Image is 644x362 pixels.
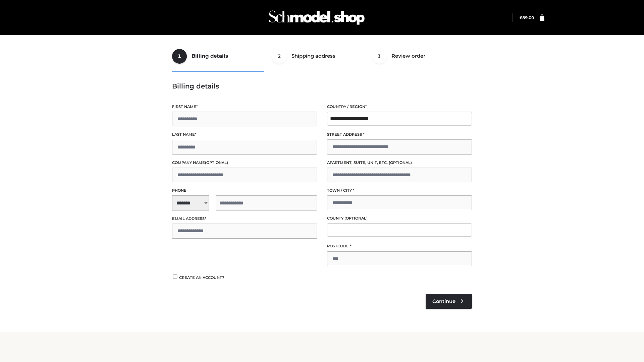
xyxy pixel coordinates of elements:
[432,298,455,304] span: Continue
[266,4,367,31] img: Schmodel Admin 964
[344,216,368,221] span: (optional)
[520,15,522,20] span: £
[172,131,317,138] label: Last name
[172,216,317,222] label: Email address
[327,243,472,249] label: Postcode
[205,160,228,165] span: (optional)
[327,215,472,222] label: County
[172,82,472,90] h3: Billing details
[172,187,317,194] label: Phone
[327,104,472,110] label: Country / Region
[327,160,472,166] label: Apartment, suite, unit, etc.
[172,275,178,279] input: Create an account?
[520,15,534,20] a: £89.00
[172,160,317,166] label: Company name
[179,275,224,280] span: Create an account?
[327,187,472,194] label: Town / City
[172,104,317,110] label: First name
[327,131,472,138] label: Street address
[389,160,412,165] span: (optional)
[426,294,472,309] a: Continue
[520,15,534,20] bdi: 89.00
